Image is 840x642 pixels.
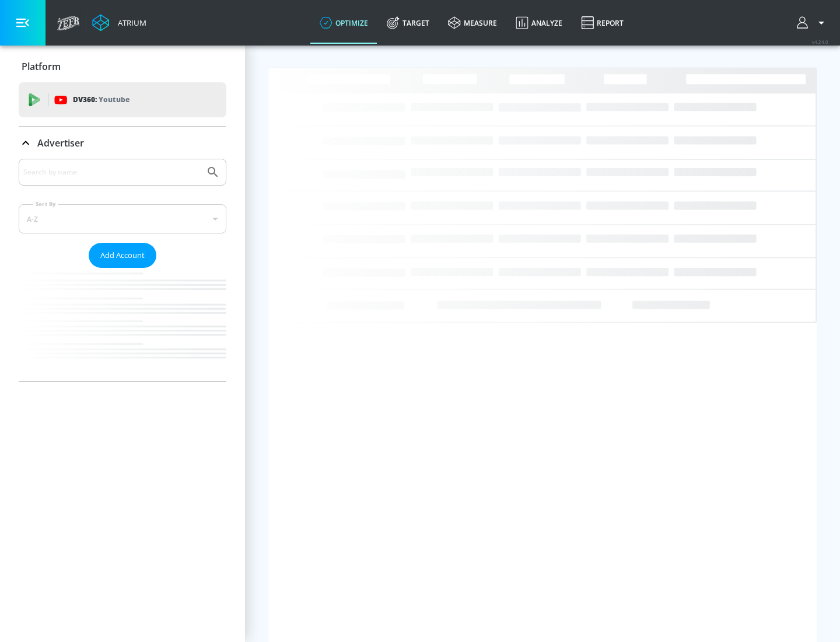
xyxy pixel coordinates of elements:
p: DV360: [73,93,129,106]
a: Analyze [506,2,572,44]
div: Advertiser [19,127,226,159]
button: Add Account [89,243,156,268]
div: A-Z [19,204,226,233]
a: measure [439,2,506,44]
p: Youtube [99,93,129,106]
a: Target [377,2,439,44]
span: v 4.24.0 [812,39,828,45]
nav: list of Advertiser [19,268,226,381]
div: Advertiser [19,159,226,381]
a: Atrium [92,14,146,32]
p: Advertiser [37,137,84,149]
a: optimize [310,2,377,44]
div: Platform [19,50,226,83]
p: Platform [22,60,61,73]
input: Search by name [23,165,200,180]
div: DV360: Youtube [19,82,226,117]
a: Report [572,2,633,44]
span: Add Account [100,249,145,262]
label: Sort By [33,200,58,208]
div: Atrium [113,18,146,28]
